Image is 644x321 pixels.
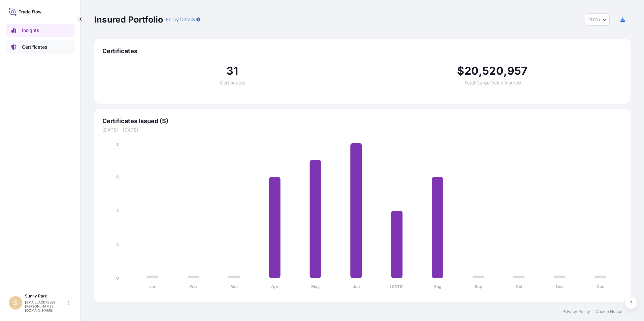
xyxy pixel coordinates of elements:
tspan: Feb [190,284,197,289]
span: Certificates Issued ($) [102,117,622,125]
tspan: [DATE] [390,284,404,289]
p: Sunny Park [25,293,67,299]
span: 2025 [588,16,600,23]
tspan: Apr [271,284,279,289]
p: Certificates [22,44,47,50]
tspan: 2 [116,242,119,247]
a: Certificates [6,40,75,54]
p: Insights [22,27,39,34]
span: 520 [482,66,504,76]
a: Insights [6,24,75,37]
span: [DATE] - [DATE] [102,127,622,133]
p: Policy Details [166,16,195,23]
a: Privacy Policy [562,309,590,314]
tspan: Aug [433,284,442,289]
button: Year Selector [585,13,610,26]
tspan: Dec [597,284,604,289]
a: Cookie Notice [595,309,622,314]
tspan: Oct [516,284,523,289]
tspan: Jan [149,284,156,289]
tspan: Sep [475,284,482,289]
tspan: Jun [353,284,360,289]
span: S [13,299,18,306]
tspan: 0 [116,276,119,281]
tspan: 8 [116,142,119,147]
span: Certificates [102,47,622,55]
span: 957 [507,66,528,76]
tspan: 6 [116,174,119,179]
span: 20 [464,66,479,76]
tspan: Nov [556,284,564,289]
span: , [479,66,482,76]
span: Total Cargo Value Insured [464,80,521,85]
span: $ [457,66,464,76]
tspan: 4 [116,208,119,213]
span: , [504,66,507,76]
p: [EMAIL_ADDRESS][PERSON_NAME][DOMAIN_NAME] [25,300,67,312]
span: 31 [226,66,238,76]
p: Insured Portfolio [94,14,163,25]
tspan: Mar [230,284,238,289]
span: Certificates [220,80,245,85]
tspan: May [311,284,320,289]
